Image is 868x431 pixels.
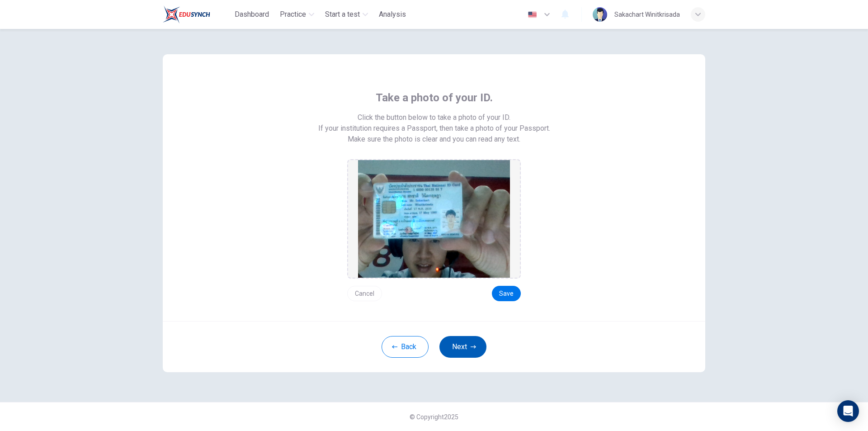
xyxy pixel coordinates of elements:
[347,286,382,301] button: Cancel
[375,6,410,23] button: Analysis
[527,11,538,18] img: en
[276,6,318,23] button: Practice
[376,90,493,105] span: Take a photo of your ID.
[439,336,486,358] button: Next
[235,9,269,20] span: Dashboard
[163,5,231,24] a: Train Test logo
[163,5,210,24] img: Train Test logo
[325,9,360,20] span: Start a test
[318,112,550,134] span: Click the button below to take a photo of your ID. If your institution requires a Passport, then ...
[382,336,429,358] button: Back
[231,6,273,23] button: Dashboard
[321,6,372,23] button: Start a test
[410,413,458,421] span: © Copyright 2025
[358,160,510,278] img: preview screemshot
[593,7,607,22] img: Profile picture
[492,286,521,301] button: Save
[280,9,306,20] span: Practice
[379,9,406,20] span: Analysis
[614,9,680,20] div: Sakachart Winitkrisada
[348,134,520,145] span: Make sure the photo is clear and you can read any text.
[837,400,859,422] div: Open Intercom Messenger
